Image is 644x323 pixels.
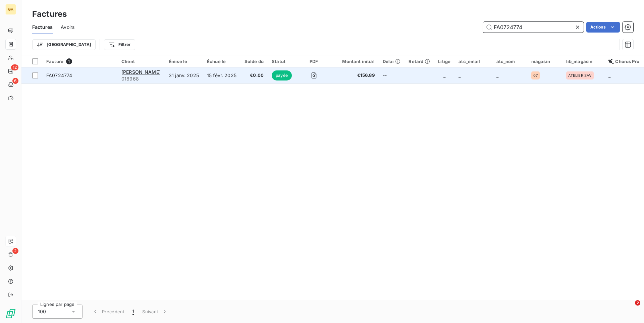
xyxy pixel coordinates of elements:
[334,72,374,79] span: €156.89
[379,67,405,84] td: --
[608,72,610,78] span: _
[32,24,53,31] span: Factures
[32,39,96,50] button: [GEOGRAPHIC_DATA]
[383,59,401,64] div: Délai
[586,22,620,33] button: Actions
[169,59,199,64] div: Émise le
[207,59,236,64] div: Échue le
[104,39,135,50] button: Filtrer
[46,72,72,78] span: FA0724774
[203,67,240,84] td: 15 févr. 2025
[568,73,592,77] span: ATELIER SAV
[66,58,72,64] span: 1
[496,72,498,78] span: _
[245,72,264,79] span: €0.00
[459,59,488,64] div: atc_email
[61,24,74,31] span: Avoirs
[12,248,18,254] span: 2
[32,8,67,20] h3: Factures
[132,308,134,315] span: 1
[443,72,445,78] span: _
[496,59,523,64] div: atc_nom
[621,300,637,316] iframe: Intercom live chat
[635,300,640,306] span: 2
[128,305,138,319] button: 1
[302,59,326,64] div: PDF
[165,67,203,84] td: 31 janv. 2025
[533,73,538,77] span: 07
[121,75,161,82] span: 018968
[272,70,292,80] span: payée
[459,72,461,78] span: _
[272,59,293,64] div: Statut
[409,59,430,64] div: Retard
[121,69,161,75] span: [PERSON_NAME]
[46,59,63,64] span: Facture
[531,59,558,64] div: magasin
[245,59,264,64] div: Solde dû
[12,78,18,84] span: 6
[334,59,374,64] div: Montant initial
[121,59,161,64] div: Client
[11,64,18,70] span: 12
[5,79,16,90] a: 6
[483,22,584,33] input: Rechercher
[5,66,16,76] a: 12
[5,4,16,15] div: GA
[5,308,16,319] img: Logo LeanPay
[566,59,601,64] div: lib_magasin
[38,308,46,315] span: 100
[138,305,172,319] button: Suivant
[438,59,450,64] div: Litige
[88,305,128,319] button: Précédent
